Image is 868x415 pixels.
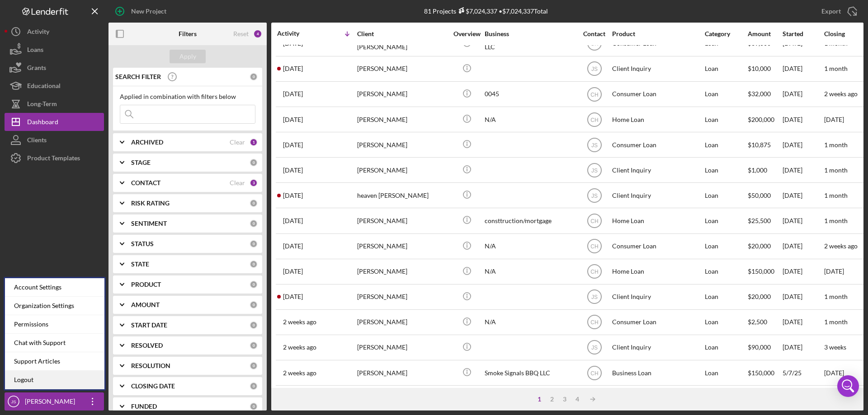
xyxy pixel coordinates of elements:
text: CH [590,319,598,326]
div: Reset [233,30,249,37]
div: [PERSON_NAME] [357,260,448,284]
time: 2025-09-25 20:42 [283,141,303,149]
b: PRODUCT [131,281,161,288]
b: Filters [179,30,197,37]
text: JS [591,345,597,351]
div: N/A [485,386,575,410]
div: Loan [705,209,747,233]
button: Grants [5,59,104,77]
div: 0 [250,362,258,370]
div: [PERSON_NAME] [357,133,448,157]
button: Clients [5,131,104,149]
button: Educational [5,77,104,95]
button: Activity [5,23,104,41]
time: 2 weeks ago [824,242,858,250]
div: [DATE] [783,285,823,309]
div: [DATE] [783,183,823,207]
div: [PERSON_NAME] [357,361,448,385]
div: 0 [250,280,258,289]
div: $7,024,337 [456,7,497,15]
b: RESOLVED [131,342,163,349]
span: $10,000 [748,65,771,72]
div: Loan [705,57,747,81]
button: New Project [108,2,175,20]
time: 2025-09-26 15:45 [283,116,303,123]
div: [DATE] [783,57,823,81]
div: Client Inquiry [612,336,703,359]
div: 0 [250,199,258,207]
button: Dashboard [5,113,104,131]
div: 0 [250,321,258,329]
div: Client Inquiry [612,158,703,182]
div: 0 [250,240,258,248]
time: 2025-09-26 20:34 [283,65,303,72]
div: Loan [705,133,747,157]
text: JS [591,167,597,173]
time: 2025-09-18 12:30 [283,344,316,351]
text: CH [590,269,598,275]
div: Loans [27,41,43,61]
text: CH [590,370,598,376]
text: JS [11,399,16,404]
b: FUNDED [131,403,157,410]
text: CH [590,91,598,98]
button: Apply [170,50,206,63]
div: 0045 [485,82,575,106]
div: Category [705,30,747,37]
span: $90,000 [748,343,771,351]
div: consttruction/mortgage [485,209,575,233]
div: Smoke Signals BBQ LLC [485,361,575,385]
div: [PERSON_NAME] [23,392,81,413]
div: Clear [230,139,245,146]
time: 2025-09-23 12:07 [283,268,303,275]
time: 1 month [824,191,848,199]
div: 1 [250,138,258,146]
div: Client Inquiry [612,285,703,309]
div: heaven [PERSON_NAME] [357,183,448,207]
div: Clear [230,179,245,187]
div: 4 [253,29,262,38]
div: Business [485,30,575,37]
div: 3 [250,179,258,187]
div: Overview [450,30,484,37]
time: 2025-09-23 20:17 [283,217,303,224]
button: Loans [5,41,104,59]
span: $20,000 [748,242,771,250]
div: Loan [705,260,747,284]
div: Export [821,2,841,20]
div: Home Loan [612,209,703,233]
div: Open Intercom Messenger [837,375,859,397]
div: Activity [277,30,317,37]
time: [DATE] [824,116,844,123]
span: $2,500 [748,318,767,326]
b: SEARCH FILTER [115,73,161,80]
div: Contact [577,30,611,37]
div: Consumer Loan [612,82,703,106]
time: 2025-09-26 17:27 [283,90,303,98]
div: Loan [705,183,747,207]
div: Client Inquiry [612,183,703,207]
time: 1 month [824,293,848,300]
div: [DATE] [783,209,823,233]
div: Consumer Loan [612,386,703,410]
time: 1 month [824,318,848,326]
div: [DATE] [783,336,823,359]
div: Product Templates [27,149,80,169]
time: 1 month [824,141,848,149]
div: [PERSON_NAME] [357,285,448,309]
div: Loan [705,107,747,131]
b: RISK RATING [131,200,170,207]
div: N/A [485,310,575,334]
a: Product Templates [5,149,104,167]
b: STATE [131,261,149,268]
div: [PERSON_NAME] [357,386,448,410]
div: Loan [705,336,747,359]
b: CONTACT [131,179,160,187]
div: [DATE] [783,310,823,334]
div: Consumer Loan [612,234,703,258]
text: CH [590,41,598,47]
button: Long-Term [5,95,104,113]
